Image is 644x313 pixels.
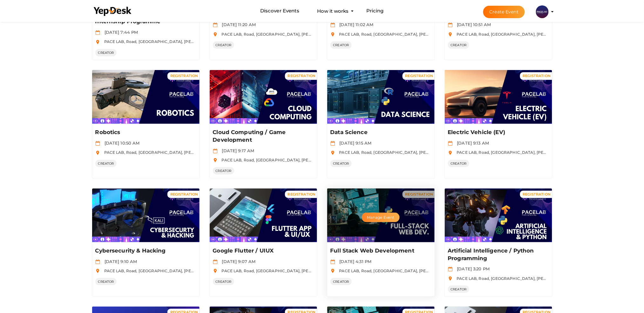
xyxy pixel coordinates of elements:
[95,30,100,35] img: calendar.svg
[95,129,194,136] p: Robotics
[95,278,117,285] span: CREATOR
[95,40,100,45] img: location.svg
[448,151,453,155] img: location.svg
[213,158,218,163] img: location.svg
[101,150,444,155] span: PACE LAB, Road, [GEOGRAPHIC_DATA], [PERSON_NAME][GEOGRAPHIC_DATA], [GEOGRAPHIC_DATA], [GEOGRAPHIC...
[330,41,352,49] span: CREATOR
[95,260,100,264] img: calendar.svg
[336,22,374,27] span: [DATE] 11:02 AM
[101,140,140,146] span: [DATE] 10:50 AM
[95,49,117,56] span: CREATOR
[101,268,444,273] span: PACE LAB, Road, [GEOGRAPHIC_DATA], [PERSON_NAME][GEOGRAPHIC_DATA], [GEOGRAPHIC_DATA], [GEOGRAPHIC...
[448,32,453,37] img: location.svg
[448,267,453,272] img: calendar.svg
[483,6,525,18] button: Create Event
[448,141,453,146] img: calendar.svg
[448,41,470,49] span: CREATOR
[95,269,100,274] img: location.svg
[213,278,234,285] span: CREATOR
[454,140,489,146] span: [DATE] 9:13 AM
[330,269,335,274] img: location.svg
[330,278,352,285] span: CREATOR
[213,23,218,27] img: calendar.svg
[336,140,372,146] span: [DATE] 9:15 AM
[219,32,562,37] span: PACE LAB, Road, [GEOGRAPHIC_DATA], [PERSON_NAME][GEOGRAPHIC_DATA], [GEOGRAPHIC_DATA], [GEOGRAPHIC...
[448,286,470,293] span: CREATOR
[366,5,384,17] a: Pricing
[213,149,218,153] img: calendar.svg
[448,160,470,167] span: CREATOR
[95,151,100,155] img: location.svg
[213,260,218,264] img: calendar.svg
[448,276,453,281] img: location.svg
[362,213,399,222] button: Manage Event
[330,129,430,136] p: Data Science
[101,39,444,44] span: PACE LAB, Road, [GEOGRAPHIC_DATA], [PERSON_NAME][GEOGRAPHIC_DATA], [GEOGRAPHIC_DATA], [GEOGRAPHIC...
[213,41,234,49] span: CREATOR
[315,5,350,17] button: How it works
[95,141,100,146] img: calendar.svg
[330,32,335,37] img: location.svg
[95,247,194,255] p: Cybersecurity & Hacking
[219,158,562,162] span: PACE LAB, Road, [GEOGRAPHIC_DATA], [PERSON_NAME][GEOGRAPHIC_DATA], [GEOGRAPHIC_DATA], [GEOGRAPHIC...
[219,148,254,153] span: [DATE] 9:17 AM
[448,129,547,136] p: Electric Vehicle (EV)
[454,22,491,27] span: [DATE] 10:51 AM
[213,247,312,255] p: Google Flutter / UIUX
[448,23,453,27] img: calendar.svg
[448,247,547,262] p: Artificial Intelligence / Python Programming
[330,141,335,146] img: calendar.svg
[536,5,549,18] img: ACg8ocL0kAMv6lbQGkAvZffMI2AGMQOEcunBVH5P4FVoqBXGP4BOzjY=s100
[213,129,312,144] p: Cloud Computing / Game Development
[454,266,490,271] span: [DATE] 3:20 PM
[330,160,352,167] span: CREATOR
[213,167,234,174] span: CREATOR
[330,260,335,264] img: calendar.svg
[213,269,218,274] img: location.svg
[101,259,137,264] span: [DATE] 9:10 AM
[330,23,335,27] img: calendar.svg
[95,160,117,167] span: CREATOR
[213,32,218,37] img: location.svg
[219,22,256,27] span: [DATE] 11:20 AM
[336,259,372,264] span: [DATE] 4:31 PM
[101,30,138,35] span: [DATE] 7:44 PM
[330,151,335,155] img: location.svg
[219,259,256,264] span: [DATE] 9:07 AM
[219,268,562,273] span: PACE LAB, Road, [GEOGRAPHIC_DATA], [PERSON_NAME][GEOGRAPHIC_DATA], [GEOGRAPHIC_DATA], [GEOGRAPHIC...
[260,5,299,17] a: Discover Events
[330,247,430,255] p: Full Stack Web Development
